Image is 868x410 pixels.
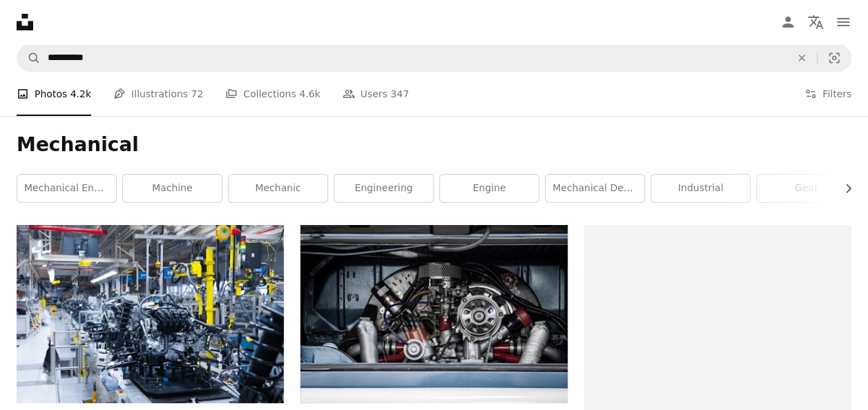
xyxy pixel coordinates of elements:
[343,72,409,116] a: Users 347
[836,175,851,202] button: scroll list to the right
[546,175,644,202] a: mechanical design
[17,225,284,403] img: internal structure of car. Modern automobile production line, automated production equipment. Sho...
[17,175,116,202] a: mechanical engineering
[390,86,409,101] span: 347
[774,8,802,36] a: Log in / Sign up
[17,45,41,71] button: Search Unsplash
[225,72,320,116] a: Collections 4.6k
[818,45,851,71] button: Visual search
[113,72,203,116] a: Illustrations 72
[804,72,851,116] button: Filters
[299,86,320,101] span: 4.6k
[651,175,750,202] a: industrial
[123,175,222,202] a: machine
[829,8,857,36] button: Menu
[191,86,204,101] span: 72
[334,175,433,202] a: engineering
[300,308,568,320] a: black and red engine ba y
[17,133,851,157] h1: Mechanical
[300,225,568,403] img: black and red engine ba y
[757,175,856,202] a: gear
[787,45,817,71] button: Clear
[229,175,327,202] a: mechanic
[440,175,539,202] a: engine
[802,8,829,36] button: Language
[17,44,851,72] form: Find visuals sitewide
[17,308,284,320] a: internal structure of car. Modern automobile production line, automated production equipment. Sho...
[17,14,33,30] a: Home — Unsplash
